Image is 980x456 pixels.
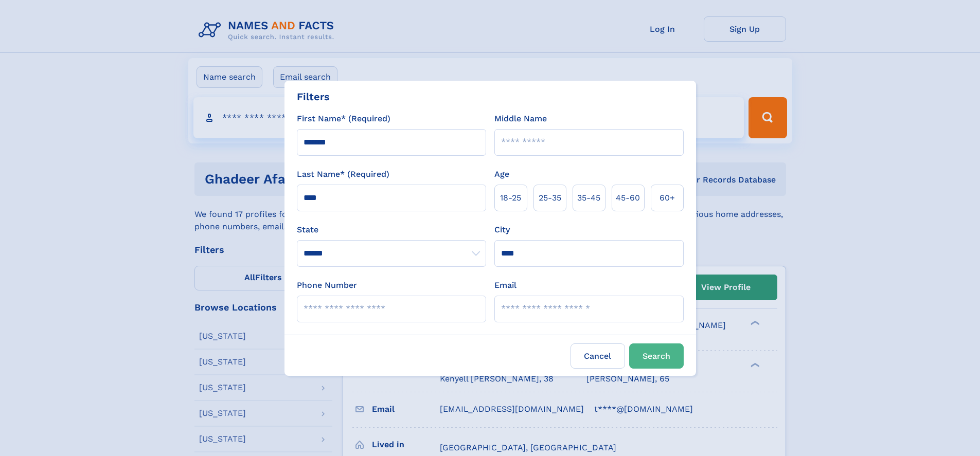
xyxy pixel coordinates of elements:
[616,192,640,204] span: 45‑60
[494,113,547,125] label: Middle Name
[297,113,390,125] label: First Name* (Required)
[660,192,675,204] span: 60+
[571,343,625,369] label: Cancel
[494,168,509,180] label: Age
[297,168,389,180] label: Last Name* (Required)
[500,192,521,204] span: 18‑25
[297,224,486,236] label: State
[297,279,357,291] label: Phone Number
[577,192,600,204] span: 35‑45
[629,343,684,369] button: Search
[297,89,330,104] div: Filters
[539,192,561,204] span: 25‑35
[494,279,516,291] label: Email
[494,224,510,236] label: City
